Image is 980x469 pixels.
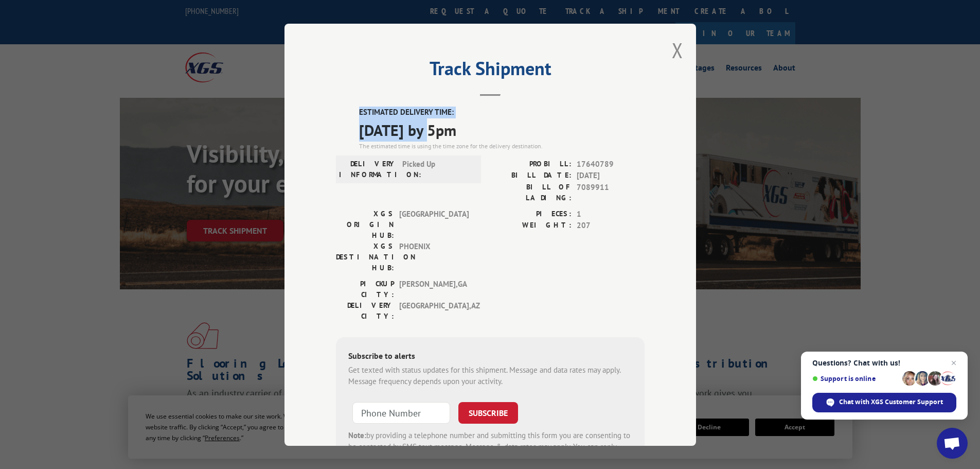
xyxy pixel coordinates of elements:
label: WEIGHT: [490,220,572,232]
span: [GEOGRAPHIC_DATA] , AZ [399,300,469,321]
label: XGS DESTINATION HUB: [336,240,394,273]
input: Phone Number [352,402,450,423]
span: [DATE] [577,170,645,182]
label: ESTIMATED DELIVERY TIME: [359,107,645,118]
label: DELIVERY CITY: [336,300,394,321]
div: by providing a telephone number and submitting this form you are consenting to be contacted by SM... [348,429,632,464]
strong: Note: [348,430,366,440]
div: Chat with XGS Customer Support [812,393,956,412]
div: The estimated time is using the time zone for the delivery destination. [359,141,645,150]
label: PROBILL: [490,158,572,170]
span: 17640789 [577,158,645,170]
span: Picked Up [402,158,472,180]
div: Subscribe to alerts [348,349,632,364]
h2: Track Shipment [336,61,645,81]
label: XGS ORIGIN HUB: [336,208,394,240]
label: DELIVERY INFORMATION: [339,158,397,180]
span: PHOENIX [399,240,469,273]
button: SUBSCRIBE [458,402,518,423]
label: BILL OF LADING: [490,181,572,203]
span: Chat with XGS Customer Support [839,397,943,407]
span: 1 [577,208,645,220]
span: Close chat [948,357,960,369]
span: [PERSON_NAME] , GA [399,278,469,300]
span: 207 [577,220,645,232]
label: PICKUP CITY: [336,278,394,300]
span: Questions? Chat with us! [812,359,956,367]
span: Support is online [812,375,899,383]
button: Close modal [672,37,683,64]
div: Get texted with status updates for this shipment. Message and data rates may apply. Message frequ... [348,364,632,387]
span: [DATE] by 5pm [359,118,645,141]
label: PIECES: [490,208,572,220]
span: 7089911 [577,181,645,203]
div: Open chat [937,428,968,459]
span: [GEOGRAPHIC_DATA] [399,208,469,240]
label: BILL DATE: [490,170,572,182]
